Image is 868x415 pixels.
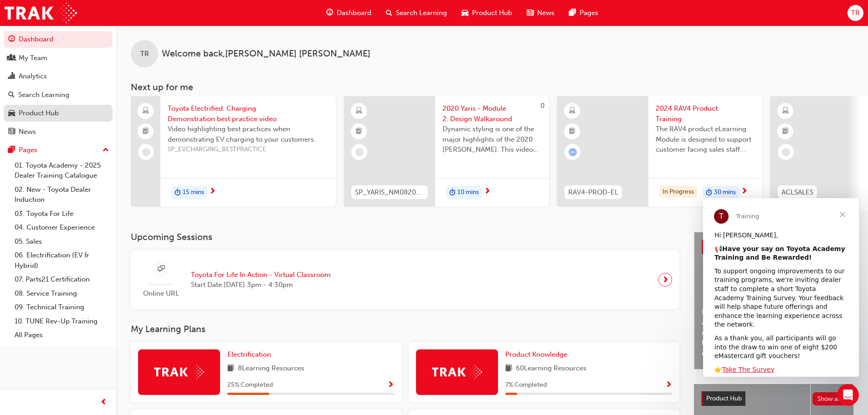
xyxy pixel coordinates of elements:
[116,82,868,92] h3: Next up for me
[227,349,275,360] a: Electrification
[138,288,184,299] span: Online URL
[158,263,164,275] span: sessionType_ONLINE_URL-icon
[183,187,204,198] span: 15 mins
[781,187,813,198] span: ACLSALES
[140,49,149,59] span: TR
[355,187,424,198] span: SP_YARIS_NM0820_EL_02
[4,87,113,103] a: Search Learning
[703,198,859,377] iframe: Intercom live chat message
[442,124,542,155] span: Dynamic styling is one of the major highlights of the 2020 [PERSON_NAME]. This video gives an in-...
[209,188,216,196] span: next-icon
[8,109,15,118] span: car-icon
[138,257,672,302] a: Online URLToyota For Life In Action - Virtual ClassroomStart Date:[DATE] 3pm - 4:30pm
[4,105,113,122] a: Product Hub
[11,314,113,328] a: 10. TUNE Rev-Up Training
[11,300,113,314] a: 09. Technical Training
[516,363,586,374] span: 60 Learning Resources
[457,187,479,198] span: 10 mins
[326,7,333,19] span: guage-icon
[847,5,863,21] button: TR
[319,4,379,22] a: guage-iconDashboard
[143,126,149,138] span: booktick-icon
[4,142,113,159] button: Pages
[656,103,755,124] span: 2024 RAV4 Product Training
[11,159,113,183] a: 01. Toyota Academy - 2025 Dealer Training Catalogue
[484,188,491,196] span: next-icon
[8,146,15,154] span: pages-icon
[449,187,456,199] span: duration-icon
[782,126,789,138] span: booktick-icon
[569,7,576,19] span: pages-icon
[238,363,304,374] span: 8 Learning Resources
[11,287,113,301] a: 08. Service Training
[18,90,69,100] div: Search Learning
[5,3,77,23] img: Trak
[851,8,860,18] span: TR
[782,105,789,117] span: learningResourceType_ELEARNING-icon
[103,144,109,156] span: up-icon
[540,102,544,110] span: 0
[344,96,549,206] a: 0SP_YARIS_NM0820_EL_022020 Yaris - Module 2: Design WalkaroundDynamic styling is one of the major...
[8,128,15,136] span: news-icon
[168,144,329,155] span: SP_EVCHARGING_BESTPRACTICE
[4,68,113,85] a: Analytics
[442,103,542,124] span: 2020 Yaris - Module 2: Design Walkaround
[8,91,15,99] span: search-icon
[662,273,669,286] span: next-icon
[19,108,59,118] div: Product Hub
[537,8,555,18] span: News
[11,328,113,342] a: All Pages
[8,36,15,44] span: guage-icon
[355,148,364,156] span: learningRecordVerb_NONE-icon
[454,4,519,22] a: car-iconProduct Hub
[131,232,679,242] h3: Upcoming Sessions
[154,365,204,379] img: Trak
[191,280,331,290] span: Start Date: [DATE] 3pm - 4:30pm
[8,54,15,62] span: people-icon
[665,381,672,389] span: Show Progress
[694,232,853,369] a: Latest NewsShow allHelp Shape the Future of Toyota Academy Training and Win an eMastercard!Revolu...
[568,187,618,198] span: RAV4-PROD-EL
[782,148,790,156] span: learningRecordVerb_NONE-icon
[706,395,742,402] span: Product Hub
[4,50,113,67] a: My Team
[19,145,37,155] div: Pages
[4,123,113,140] a: News
[505,380,547,390] span: 7 % Completed
[131,96,336,206] a: Toyota Electrified: Charging Demonstration best practice videoVideo highlighting best practices w...
[4,29,113,142] button: DashboardMy TeamAnalyticsSearch LearningProduct HubNews
[8,72,15,81] span: chart-icon
[527,7,534,19] span: news-icon
[19,53,47,63] div: My Team
[702,307,846,338] span: Help Shape the Future of Toyota Academy Training and Win an eMastercard!
[11,207,113,221] a: 03. Toyota For Life
[19,127,36,137] div: News
[168,103,329,124] span: Toyota Electrified: Charging Demonstration best practice video
[505,350,567,359] span: Product Knowledge
[580,8,598,18] span: Pages
[714,187,736,198] span: 30 mins
[168,124,329,144] span: Video highlighting best practices when demonstrating EV charging to your customers.
[356,105,362,117] span: learningResourceType_ELEARNING-icon
[569,105,575,117] span: learningResourceType_ELEARNING-icon
[505,363,512,374] span: book-icon
[227,363,234,374] span: book-icon
[656,124,755,155] span: The RAV4 product eLearning Module is designed to support customer facing sales staff with introdu...
[387,379,394,391] button: Show Progress
[227,380,273,390] span: 25 % Completed
[837,384,859,406] iframe: Intercom live chat
[19,71,47,82] div: Analytics
[11,248,113,272] a: 06. Electrification (EV & Hybrid)
[379,4,454,22] a: search-iconSearch Learning
[142,148,150,156] span: learningRecordVerb_NONE-icon
[432,365,482,379] img: Trak
[11,220,113,235] a: 04. Customer Experience
[665,379,672,391] button: Show Progress
[702,240,846,254] a: Latest NewsShow all
[175,187,181,199] span: duration-icon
